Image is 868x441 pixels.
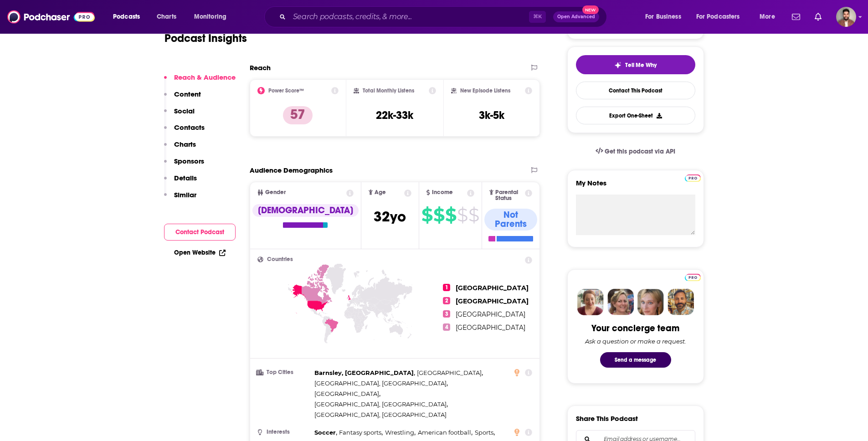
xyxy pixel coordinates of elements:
span: , [339,427,383,438]
button: Show profile menu [836,7,856,27]
span: [GEOGRAPHIC_DATA], [GEOGRAPHIC_DATA] [314,411,447,418]
img: Barbara Profile [607,289,634,315]
span: , [314,389,380,399]
span: Soccer [314,429,336,436]
button: tell me why sparkleTell Me Why [576,55,695,74]
a: Charts [151,10,182,24]
input: Search podcasts, credits, & more... [289,10,529,24]
label: My Notes [576,179,695,195]
span: [GEOGRAPHIC_DATA], [GEOGRAPHIC_DATA] [314,379,447,387]
h2: Total Monthly Listens [363,87,414,94]
span: Barnsley, [GEOGRAPHIC_DATA] [314,369,414,376]
p: Reach & Audience [174,73,236,82]
button: Export One-Sheet [576,107,695,124]
img: Jon Profile [668,289,694,315]
img: Podchaser - Follow, Share and Rate Podcasts [7,8,95,26]
div: Ask a question or make a request. [585,338,686,345]
p: Contacts [174,123,205,132]
img: Podchaser Pro [685,174,701,182]
span: 4 [443,323,450,331]
div: Search podcasts, credits, & more... [273,6,616,27]
p: Sponsors [174,157,204,165]
span: [GEOGRAPHIC_DATA] [456,323,525,332]
span: Logged in as calmonaghan [836,7,856,27]
span: American football [418,429,471,436]
span: , [314,378,448,389]
span: [GEOGRAPHIC_DATA] [417,369,482,376]
h1: Podcast Insights [164,31,247,45]
button: open menu [753,10,786,24]
a: Get this podcast via API [588,140,683,163]
span: Gender [265,190,286,195]
span: For Podcasters [696,10,740,23]
span: 1 [443,284,450,291]
span: $ [421,208,432,222]
img: User Profile [836,7,856,27]
h2: New Episode Listens [460,87,510,94]
a: Pro website [685,272,701,281]
span: 3 [443,310,450,318]
span: [GEOGRAPHIC_DATA] [456,284,529,292]
span: Get this podcast via API [605,148,675,155]
a: Show notifications dropdown [811,9,825,25]
span: , [314,368,415,378]
span: Open Advanced [557,15,595,19]
a: Open Website [174,249,226,256]
span: $ [433,208,444,222]
button: open menu [639,10,693,24]
span: For Business [645,10,681,23]
button: Similar [164,190,196,207]
span: , [314,399,448,410]
img: tell me why sparkle [614,62,621,69]
span: Fantasy sports [339,429,381,436]
button: Charts [164,140,196,157]
span: Charts [157,10,176,23]
span: Income [432,190,453,195]
span: More [760,10,775,23]
button: Contact Podcast [164,224,236,241]
p: 57 [283,106,313,124]
img: Sydney Profile [577,289,604,315]
span: 32 yo [374,208,406,226]
span: New [582,5,599,14]
button: Sponsors [164,157,204,174]
h3: 22k-33k [376,108,413,122]
span: Sports [475,429,493,436]
button: Contacts [164,123,205,140]
button: Social [164,107,195,123]
span: Monitoring [194,10,226,23]
h2: Power Score™ [268,87,304,94]
h3: Interests [257,429,311,435]
button: open menu [107,10,152,24]
span: 2 [443,297,450,304]
span: [GEOGRAPHIC_DATA] [314,390,379,397]
span: Wrestling [385,429,414,436]
button: Content [164,90,201,107]
span: [GEOGRAPHIC_DATA] [456,297,529,305]
button: Reach & Audience [164,73,236,90]
span: , [417,368,483,378]
p: Details [174,174,197,182]
h2: Audience Demographics [250,166,333,174]
span: [GEOGRAPHIC_DATA] [456,310,525,318]
h3: Top Cities [257,369,311,375]
p: Charts [174,140,196,149]
span: Parental Status [495,190,524,201]
button: Send a message [600,352,671,368]
button: open menu [690,10,753,24]
p: Content [174,90,201,98]
span: Tell Me Why [625,62,657,69]
span: $ [445,208,456,222]
span: Age [375,190,386,195]
p: Similar [174,190,196,199]
span: ⌘ K [529,11,546,23]
h3: Share This Podcast [576,414,638,423]
span: , [418,427,473,438]
span: [GEOGRAPHIC_DATA], [GEOGRAPHIC_DATA] [314,400,447,408]
div: Your concierge team [591,323,679,334]
span: , [475,427,495,438]
span: Podcasts [113,10,140,23]
span: $ [457,208,467,222]
button: Details [164,174,197,190]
